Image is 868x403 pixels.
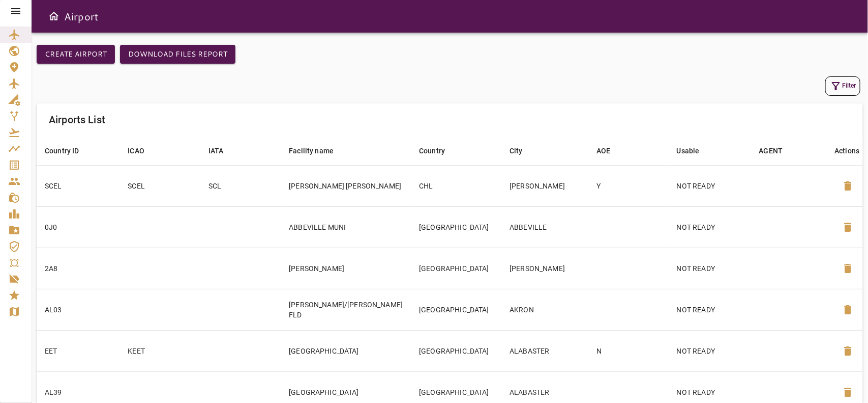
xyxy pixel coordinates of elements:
[510,145,523,157] div: City
[289,145,347,157] span: Facility name
[37,289,119,330] td: AL03
[677,305,743,315] p: NOT READY
[37,248,119,289] td: 2A8
[501,248,588,289] td: [PERSON_NAME]
[44,6,64,26] button: Open drawer
[825,76,860,96] button: Filter
[501,330,588,371] td: ALABASTER
[501,165,588,206] td: [PERSON_NAME]
[119,165,200,206] td: SCEL
[411,330,501,371] td: [GEOGRAPHIC_DATA]
[37,45,115,64] button: Create airport
[501,289,588,330] td: AKRON
[411,248,501,289] td: [GEOGRAPHIC_DATA]
[281,289,411,330] td: [PERSON_NAME]/[PERSON_NAME] FLD
[759,145,783,157] div: AGENT
[842,180,854,192] span: delete
[208,145,224,157] div: IATA
[37,206,119,248] td: 0J0
[677,222,743,232] p: NOT READY
[411,289,501,330] td: [GEOGRAPHIC_DATA]
[128,145,158,157] span: ICAO
[281,165,411,206] td: [PERSON_NAME] [PERSON_NAME]
[119,330,200,371] td: KEET
[842,386,854,398] span: delete
[49,112,105,128] h6: Airports List
[64,8,99,24] h6: Airport
[37,330,119,371] td: EET
[596,145,610,157] div: AOE
[588,330,669,371] td: N
[208,145,237,157] span: IATA
[37,165,119,206] td: SCEL
[842,304,854,316] span: delete
[759,145,796,157] span: AGENT
[120,45,235,64] button: Download Files Report
[419,145,445,157] div: Country
[596,145,623,157] span: AOE
[842,221,854,233] span: delete
[677,387,743,397] p: NOT READY
[677,145,713,157] span: Usable
[836,339,860,363] button: Delete Airport
[588,165,669,206] td: Y
[128,145,144,157] div: ICAO
[842,262,854,275] span: delete
[281,248,411,289] td: [PERSON_NAME]
[411,165,501,206] td: CHL
[677,181,743,191] p: NOT READY
[289,145,334,157] div: Facility name
[419,145,458,157] span: Country
[501,206,588,248] td: ABBEVILLE
[677,145,700,157] div: Usable
[836,215,860,239] button: Delete Airport
[836,174,860,198] button: Delete Airport
[510,145,536,157] span: City
[411,206,501,248] td: [GEOGRAPHIC_DATA]
[281,330,411,371] td: [GEOGRAPHIC_DATA]
[45,145,79,157] div: Country ID
[45,145,93,157] span: Country ID
[281,206,411,248] td: ABBEVILLE MUNI
[677,346,743,356] p: NOT READY
[836,298,860,322] button: Delete Airport
[677,263,743,274] p: NOT READY
[200,165,281,206] td: SCL
[842,345,854,357] span: delete
[836,256,860,281] button: Delete Airport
